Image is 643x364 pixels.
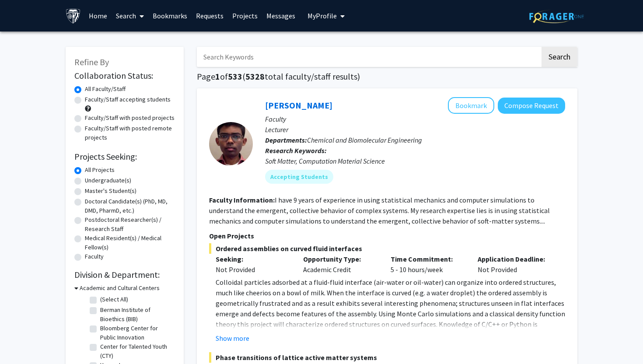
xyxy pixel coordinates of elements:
[542,47,577,67] button: Search
[100,295,128,304] label: (Select All)
[265,156,565,166] div: Soft Matter, Computation Material Science
[265,136,307,144] b: Departments:
[148,0,192,31] a: Bookmarks
[216,264,290,275] div: Not Provided
[297,254,384,275] div: Academic Credit
[216,333,249,343] button: Show more
[209,352,565,363] span: Phase transitions of lattice active matter systems
[308,11,337,20] span: My Profile
[265,170,333,184] mat-chip: Accepting Students
[265,124,565,135] p: Lecturer
[498,98,565,114] button: Compose Request to John Edison
[85,234,175,252] label: Medical Resident(s) / Medical Fellow(s)
[100,324,173,342] label: Bloomberg Center for Public Innovation
[85,186,136,196] label: Master's Student(s)
[209,231,565,241] p: Open Projects
[228,0,262,31] a: Projects
[74,70,175,81] h2: Collaboration Status:
[85,95,171,104] label: Faculty/Staff accepting students
[216,254,290,264] p: Seeking:
[228,71,242,82] span: 533
[265,114,565,124] p: Faculty
[215,71,220,82] span: 1
[85,84,126,94] label: All Faculty/Staff
[74,56,109,67] span: Refine By
[85,124,175,142] label: Faculty/Staff with posted remote projects
[74,269,175,280] h2: Division & Department:
[391,254,465,264] p: Time Commitment:
[197,71,577,82] h1: Page of ( total faculty/staff results)
[85,215,175,234] label: Postdoctoral Researcher(s) / Research Staff
[84,0,112,31] a: Home
[85,113,175,122] label: Faculty/Staff with posted projects
[303,254,377,264] p: Opportunity Type:
[100,305,173,324] label: Berman Institute of Bioethics (BIB)
[265,146,327,155] b: Research Keywords:
[80,283,160,293] h3: Academic and Cultural Centers
[265,100,332,111] a: [PERSON_NAME]
[245,71,265,82] span: 5328
[209,243,565,254] span: Ordered assemblies on curved fluid interfaces
[85,165,115,175] label: All Projects
[448,97,494,114] button: Add John Edison to Bookmarks
[209,196,275,204] b: Faculty Information:
[471,254,559,275] div: Not Provided
[100,342,173,360] label: Center for Talented Youth (CTY)
[216,277,565,340] p: Colloidal particles adsorbed at a fluid-fluid interface (air-water or oil-water) can organize int...
[85,252,104,261] label: Faculty
[262,0,300,31] a: Messages
[529,10,584,23] img: ForagerOne Logo
[384,254,472,275] div: 5 - 10 hours/week
[197,47,540,67] input: Search Keywords
[85,176,131,185] label: Undergraduate(s)
[7,325,37,357] iframe: Chat
[74,151,175,162] h2: Projects Seeking:
[85,197,175,215] label: Doctoral Candidate(s) (PhD, MD, DMD, PharmD, etc.)
[478,254,552,264] p: Application Deadline:
[307,136,422,144] span: Chemical and Biomolecular Engineering
[66,8,81,24] img: Johns Hopkins University Logo
[192,0,228,31] a: Requests
[209,196,550,225] fg-read-more: I have 9 years of experience in using statistical mechanics and computer simulations to understan...
[112,0,148,31] a: Search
